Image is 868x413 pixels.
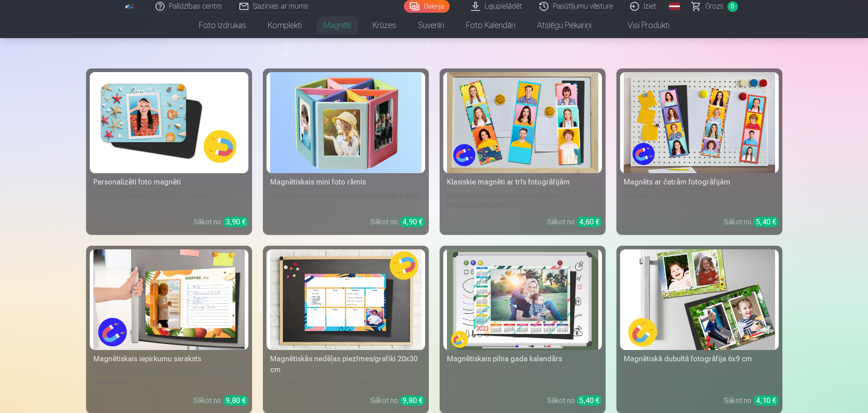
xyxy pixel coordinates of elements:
[267,177,425,188] div: Magnētiskais mini foto rāmis
[753,395,779,406] div: 4,10 €
[443,177,602,188] div: Klasiskie magnēti ar trīs fotogrāfijām
[440,68,606,235] a: Klasiskie magnēti ar trīs fotogrāfijāmKlasiskie magnēti ar trīs fotogrāfijāmSaglabājiet savas ska...
[370,217,425,228] div: Sākot no
[90,368,248,388] div: Saglabājiet savu pārtikas preču sarakstu parocīgu un sakārtotu
[267,379,425,388] div: Organizējiet savu aktivitāšu grafiku
[620,191,779,209] div: Vertikāls vinila magnēts ar fotogrāfiju
[547,217,602,228] div: Sākot no
[400,217,425,227] div: 4,90 €
[90,177,248,188] div: Personalizēti foto magnēti
[724,217,779,228] div: Sākot no
[577,217,602,227] div: 4,60 €
[223,395,248,406] div: 9,80 €
[90,191,248,209] div: Saglabājiet skaistākās atmiņas uz ledusskapja
[400,395,425,406] div: 9,80 €
[263,68,429,235] a: Magnētiskais mini foto rāmisMagnētiskais mini foto rāmisSaglabājiet savus iecienītākos mirkļus ko...
[93,72,245,173] img: Personalizēti foto magnēti
[753,217,779,227] div: 5,40 €
[577,395,602,406] div: 5,40 €
[93,249,245,350] img: Magnētiskais iepirkumu saraksts
[620,354,779,364] div: Magnētiskā dubultā fotogrāfija 6x9 cm
[267,191,425,209] div: Saglabājiet savus iecienītākos mirkļus košās krāsās
[407,13,455,38] a: Suvenīri
[705,1,724,12] span: Grozs
[362,13,407,38] a: Krūzes
[125,4,135,9] img: /fa1
[194,395,248,406] div: Sākot no
[90,354,248,364] div: Magnētiskais iepirkumu saraksts
[447,72,598,173] img: Klasiskie magnēti ar trīs fotogrāfijām
[188,13,257,38] a: Foto izdrukas
[194,217,248,228] div: Sākot no
[443,368,602,388] div: Sekojiet līdzi svarīgiem datumiem ērtā veidā
[724,395,779,406] div: Sākot no
[727,1,738,12] span: 0
[313,13,362,38] a: Magnēti
[616,68,782,235] a: Magnēts ar četrām fotogrāfijāmMagnēts ar četrām fotogrāfijāmVertikāls vinila magnēts ar fotogrāfi...
[267,354,425,375] div: Magnētiskās nedēļas piezīmes/grafiki 20x30 cm
[223,217,248,227] div: 3,90 €
[370,395,425,406] div: Sākot no
[624,249,775,350] img: Magnētiskā dubultā fotogrāfija 6x9 cm
[526,13,602,38] a: Atslēgu piekariņi
[602,13,680,38] a: Visi produkti
[620,368,779,388] div: Izbaudiet divas dārgas atmiņas uz ledusskapja
[447,249,598,350] img: Magnētiskais pilna gada kalendārs
[624,72,775,173] img: Magnēts ar četrām fotogrāfijām
[270,249,422,350] img: Magnētiskās nedēļas piezīmes/grafiki 20x30 cm
[620,177,779,188] div: Magnēts ar četrām fotogrāfijām
[443,191,602,209] div: Saglabājiet savas skaistākās atmiņas uz ledusskapja magnēta
[455,13,526,38] a: Foto kalendāri
[257,13,313,38] a: Komplekti
[547,395,602,406] div: Sākot no
[443,354,602,364] div: Magnētiskais pilna gada kalendārs
[270,72,422,173] img: Magnētiskais mini foto rāmis
[86,68,252,235] a: Personalizēti foto magnētiPersonalizēti foto magnētiSaglabājiet skaistākās atmiņas uz ledusskapja...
